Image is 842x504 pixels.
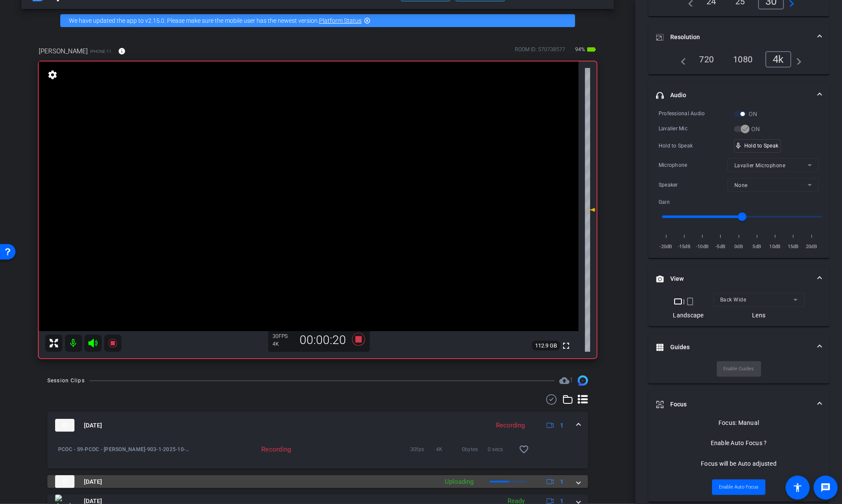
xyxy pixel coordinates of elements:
[585,205,595,215] mat-icon: 0 dB
[118,47,126,55] mat-icon: info
[47,475,588,488] mat-expansion-panel-header: thumb-nail[DATE]Uploading1
[734,142,742,150] span: mic_none
[677,243,691,251] span: -15dB
[719,481,758,494] span: Enable Auto Focus
[519,444,529,455] mat-icon: favorite_border
[659,161,727,169] div: Microphone
[559,375,573,386] span: Destinations for your clips
[60,14,575,27] div: We have updated the app to v2.15.0. Please make sure the mobile user has the newest version.
[440,477,478,487] div: Uploading
[747,110,758,118] label: ON
[749,243,764,251] span: 5dB
[695,243,710,251] span: -10dB
[46,70,59,80] mat-icon: settings
[515,46,565,58] div: ROOM ID: 570738577
[656,91,811,100] mat-panel-title: Audio
[319,17,362,24] a: Platform Status
[676,54,686,65] mat-icon: navigate_before
[731,243,746,251] span: 0dB
[673,296,703,307] div: |
[648,24,829,51] mat-expansion-panel-header: Resolution
[648,51,829,74] div: Resolution
[90,48,111,55] span: iPhone 11
[364,17,371,24] mat-icon: highlight_off
[648,391,829,418] mat-expansion-panel-header: Focus
[272,333,294,340] div: 30
[712,479,765,495] button: Enable Auto Focus
[711,439,767,447] div: Enable Auto Focus ?
[560,477,563,486] span: 1
[272,341,294,347] div: 4K
[559,375,570,386] mat-icon: cloud_upload
[55,475,74,488] img: thumb-nail
[659,243,673,251] span: -20dB
[191,445,296,454] div: Recording
[648,109,829,258] div: Audio
[84,477,102,486] span: [DATE]
[659,198,734,206] div: Gain
[570,376,573,384] span: 1
[560,421,563,430] span: 1
[84,421,102,430] span: [DATE]
[561,341,571,351] mat-icon: fullscreen
[804,243,819,251] span: 20dB
[648,82,829,109] mat-expansion-panel-header: Audio
[488,445,514,454] span: 0 secs
[55,419,74,432] img: thumb-nail
[656,33,811,42] mat-panel-title: Resolution
[578,375,588,386] img: Session clips
[659,181,727,189] div: Speaker
[410,445,436,454] span: 30fps
[673,311,703,320] div: Landscape
[701,459,777,468] div: Focus will be Auto adjusted
[786,243,801,251] span: 15dB
[47,439,588,469] div: thumb-nail[DATE]Recording1
[648,265,829,293] mat-expansion-panel-header: View
[58,445,191,454] span: PCOC - S9-PCOC - [PERSON_NAME]-903-1-2025-10-09-16-20-56-025-0
[648,418,829,502] div: Focus
[659,109,734,118] div: Professional Audio
[713,243,728,251] span: -5dB
[792,482,803,493] mat-icon: accessibility
[656,274,811,283] mat-panel-title: View
[436,445,462,454] span: 4K
[820,482,831,493] mat-icon: message
[648,361,829,384] div: Guides
[574,43,586,56] span: 94%
[659,124,734,133] div: Lavalier Mic
[47,376,85,385] div: Session Clips
[744,143,778,149] span: Hold to Speak
[294,333,352,347] div: 00:00:20
[659,141,734,150] div: Hold to Speak
[749,125,760,133] label: ON
[768,243,783,251] span: 10dB
[648,293,829,326] div: View
[791,54,802,65] mat-icon: navigate_next
[656,400,811,409] mat-panel-title: Focus
[279,333,288,339] span: FPS
[656,343,811,352] mat-panel-title: Guides
[47,412,588,439] mat-expansion-panel-header: thumb-nail[DATE]Recording1
[718,418,759,427] div: Focus: Manual
[648,334,829,361] mat-expansion-panel-header: Guides
[532,341,560,351] span: 112.9 GB
[39,46,88,56] span: [PERSON_NAME]
[462,445,488,454] span: 0bytes
[586,44,597,55] mat-icon: battery_std
[492,421,529,430] div: Recording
